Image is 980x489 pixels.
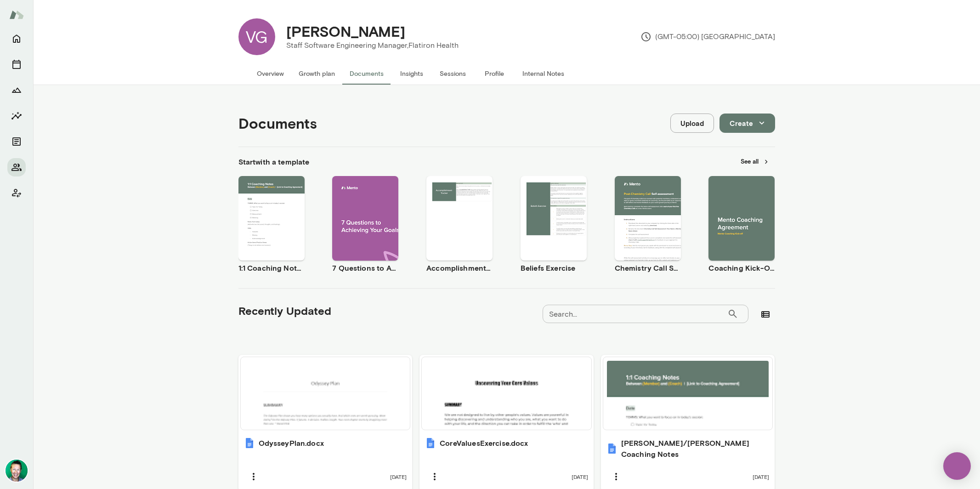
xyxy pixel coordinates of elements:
[474,63,515,85] button: Profile
[259,438,324,449] h6: OdysseyPlan.docx
[425,438,436,449] img: CoreValuesExercise.docx
[391,63,432,85] button: Insights
[7,29,26,48] button: Home
[286,23,405,40] h4: [PERSON_NAME]
[291,63,342,85] button: Growth plan
[238,18,275,55] div: VG
[640,31,775,42] p: (GMT-05:00) [GEOGRAPHIC_DATA]
[708,262,775,273] h6: Coaching Kick-Off | Coaching Agreement
[7,81,26,99] button: Growth Plan
[238,303,331,318] h5: Recently Updated
[332,262,398,273] h6: 7 Questions to Achieving Your Goals
[342,63,391,85] button: Documents
[753,473,769,480] span: [DATE]
[735,154,775,169] button: See all
[7,184,26,202] button: Client app
[426,262,493,273] h6: Accomplishment Tracker
[390,473,407,480] span: [DATE]
[249,63,291,85] button: Overview
[615,262,681,273] h6: Chemistry Call Self-Assessment [Coaches only]
[6,460,28,482] img: Brian Lawrence
[719,114,775,133] button: Create
[244,438,255,449] img: OdysseyPlan.docx
[572,473,588,480] span: [DATE]
[432,63,474,85] button: Sessions
[7,107,26,125] button: Insights
[238,114,317,132] h4: Documents
[238,262,305,273] h6: 1:1 Coaching Notes
[606,443,617,454] img: Brian/Viyat Coaching Notes
[670,114,714,133] button: Upload
[521,262,587,273] h6: Beliefs Exercise
[440,438,528,449] h6: CoreValuesExercise.docx
[9,6,24,23] img: Mento
[7,158,26,176] button: Members
[515,63,572,85] button: Internal Notes
[621,438,770,460] h6: [PERSON_NAME]/[PERSON_NAME] Coaching Notes
[286,40,459,51] p: Staff Software Engineering Manager, Flatiron Health
[7,132,26,151] button: Documents
[238,156,310,167] h6: Start with a template
[7,55,26,74] button: Sessions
